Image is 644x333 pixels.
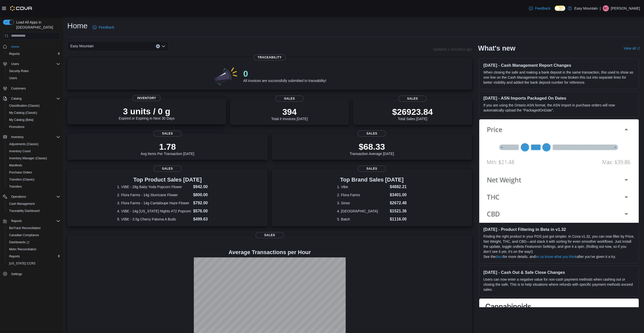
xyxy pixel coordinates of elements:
span: Purchase Orders [9,170,32,174]
span: Load All Apps in [GEOGRAPHIC_DATA] [14,20,60,30]
a: Reports [7,253,22,259]
button: Reports [9,218,24,224]
span: Traceabilty Dashboard [7,208,60,214]
span: Reports [7,51,60,57]
span: Inventory Count [7,148,60,154]
span: Reports [11,219,22,223]
p: 3 units / 0 g [119,106,175,116]
span: Dashboards [9,240,29,244]
span: Feedback [535,6,550,11]
dd: $800.00 [193,192,218,198]
button: Users [1,60,62,68]
button: Canadian Compliance [5,232,62,239]
span: Promotions [9,125,25,129]
a: Canadian Compliance [7,232,41,238]
dt: 4. [GEOGRAPHIC_DATA] [337,209,388,214]
span: Reports [7,253,60,259]
span: Catalog [9,96,60,102]
span: Settings [11,272,22,276]
p: Finding the right product in your POS just got simpler. In Cova v1.32, you can now filter by Pric... [483,234,635,254]
button: Open list of options [161,44,165,48]
button: Customers [1,85,62,92]
h3: [DATE] - ASN Imports Packaged On Dates [483,96,635,101]
button: Inventory [1,134,62,141]
dt: 1. VIBE - 28g Baby Yoda Popcorn Flower [117,184,191,189]
button: Reports [1,217,62,225]
span: [US_STATE] CCRS [9,261,35,265]
a: Home [9,44,21,50]
dd: $1116.00 [390,216,407,222]
button: Users [9,61,21,67]
button: My Catalog (Beta) [5,116,62,123]
dd: $792.00 [193,200,218,206]
button: Inventory [9,134,26,140]
span: Canadian Compliance [9,233,39,237]
a: [US_STATE] CCRS [7,260,37,267]
button: Transfers [5,183,62,190]
p: When closing the safe and making a bank deposit in the same transaction, this used to show as one... [483,70,635,85]
button: My Catalog (Classic) [5,109,62,116]
span: Home [9,43,60,50]
span: Security Roles [9,69,29,73]
span: Users [11,62,19,66]
dt: 3. Flora Farms - 14g Cantaloupe Haze Flower [117,201,191,206]
button: Traceabilty Dashboard [5,207,62,214]
span: Manifests [7,162,60,168]
p: 0 [243,69,326,79]
button: Security Roles [5,68,62,75]
div: Total # Invoices [DATE] [271,107,308,121]
button: Clear input [156,44,160,48]
span: Adjustments (Classic) [9,142,38,146]
span: Metrc Reconciliation [9,247,36,251]
button: Transfers (Classic) [5,176,62,183]
span: My Catalog (Beta) [9,118,34,122]
button: Adjustments (Classic) [5,141,62,148]
span: BC [604,5,608,11]
p: 1.78 [141,142,194,152]
span: Sales [153,130,182,137]
span: Reports [9,254,20,258]
span: Operations [11,195,26,199]
span: Transfers [9,185,22,189]
span: Users [9,61,60,67]
span: Customers [9,85,60,92]
a: docs [496,255,503,259]
span: Dashboards [7,239,60,245]
a: Feedback [527,3,552,13]
span: Sales [358,130,386,137]
span: My Catalog (Classic) [7,110,60,116]
div: Ben Clements [603,5,609,11]
p: Updated 1 minute(s) ago [433,47,472,51]
span: Cash Management [9,202,35,206]
a: My Catalog (Classic) [7,110,39,116]
a: Traceabilty Dashboard [7,208,41,214]
span: Sales [256,232,284,238]
span: Sales [398,96,427,102]
dt: 2. Flora Farms [337,192,388,197]
p: | [600,5,601,11]
span: Sales [153,166,182,172]
button: Operations [9,194,28,200]
span: Inventory [132,95,161,101]
dd: $3401.00 [390,192,407,198]
span: Classification (Classic) [7,103,60,109]
button: Settings [1,270,62,277]
a: Users [7,75,19,81]
h3: Top Product Sales [DATE] [117,177,218,183]
p: 394 [271,107,308,117]
button: Catalog [1,95,62,102]
a: Transfers (Classic) [7,176,36,183]
button: Manifests [5,162,62,169]
button: Purchase Orders [5,169,62,176]
button: Classification (Classic) [5,102,62,109]
img: 0 [213,65,239,86]
a: Purchase Orders [7,169,34,175]
dd: $576.00 [193,208,218,214]
button: [US_STATE] CCRS [5,260,62,267]
span: Traceabilty Dashboard [9,209,39,213]
a: BioTrack Reconciliation [7,225,43,231]
span: Inventory Manager (Classic) [9,156,47,160]
span: Manifests [9,163,22,167]
span: Inventory Manager (Classic) [7,155,60,161]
